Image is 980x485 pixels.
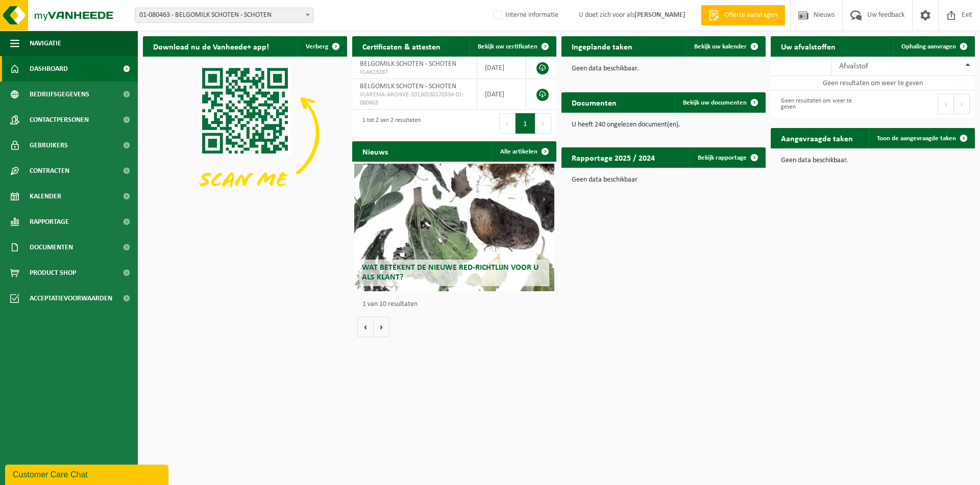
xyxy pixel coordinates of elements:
button: Previous [938,94,954,114]
span: 01-080463 - BELGOMILK SCHOTEN - SCHOTEN [135,8,313,23]
span: Wat betekent de nieuwe RED-richtlijn voor u als klant? [362,264,538,282]
span: Ophaling aanvragen [901,43,956,50]
a: Ophaling aanvragen [893,36,974,57]
span: Rapportage [30,209,69,235]
a: Alle artikelen [492,141,555,162]
span: Bekijk uw kalender [694,43,747,50]
td: [DATE] [477,79,526,110]
p: 1 van 10 resultaten [362,301,551,308]
a: Bekijk rapportage [690,147,765,168]
button: Volgende [374,317,389,337]
p: Geen data beschikbaar [572,176,755,184]
button: 1 [516,113,535,134]
iframe: chat widget [5,463,170,485]
span: Offerte aanvragen [722,10,780,20]
span: Bekijk uw documenten [683,99,747,106]
button: Next [535,113,551,134]
span: Navigatie [30,31,61,56]
span: Acceptatievoorwaarden [30,286,112,311]
a: Bekijk uw certificaten [470,36,555,57]
button: Next [954,94,970,114]
h2: Nieuws [352,141,398,161]
span: Toon de aangevraagde taken [877,135,956,142]
span: BELGOMILK SCHOTEN - SCHOTEN [360,60,456,68]
a: Offerte aanvragen [701,5,785,25]
span: Kalender [30,184,61,209]
span: BELGOMILK SCHOTEN - SCHOTEN [360,83,456,90]
span: Bekijk uw certificaten [478,43,537,50]
span: Gebruikers [30,133,68,158]
span: Contactpersonen [30,107,89,133]
span: VLAREMA-ARCHIVE-20130530170334-01-080463 [360,91,469,107]
div: 1 tot 2 van 2 resultaten [357,112,421,135]
span: VLA613287 [360,68,469,76]
h2: Uw afvalstoffen [771,36,846,56]
button: Vorige [357,317,374,337]
a: Toon de aangevraagde taken [869,128,974,148]
p: Geen data beschikbaar. [781,157,965,164]
button: Previous [499,113,516,134]
div: Geen resultaten om weer te geven [776,93,868,115]
button: Verberg [298,36,346,57]
img: Download de VHEPlus App [143,57,347,210]
h2: Rapportage 2025 / 2024 [561,147,665,167]
span: Dashboard [30,56,68,82]
h2: Aangevraagde taken [771,128,863,148]
span: Afvalstof [839,62,868,70]
p: U heeft 240 ongelezen document(en). [572,121,755,129]
span: Documenten [30,235,73,260]
span: 01-080463 - BELGOMILK SCHOTEN - SCHOTEN [135,8,313,22]
td: Geen resultaten om weer te geven [771,76,975,90]
h2: Download nu de Vanheede+ app! [143,36,279,56]
label: Interne informatie [491,8,558,23]
a: Bekijk uw kalender [686,36,765,57]
span: Bedrijfsgegevens [30,82,89,107]
a: Wat betekent de nieuwe RED-richtlijn voor u als klant? [354,164,554,291]
h2: Certificaten & attesten [352,36,451,56]
span: Verberg [306,43,328,50]
td: [DATE] [477,57,526,79]
h2: Documenten [561,92,627,112]
h2: Ingeplande taken [561,36,643,56]
span: Contracten [30,158,69,184]
strong: [PERSON_NAME] [634,11,685,19]
span: Product Shop [30,260,76,286]
p: Geen data beschikbaar. [572,65,755,72]
a: Bekijk uw documenten [675,92,765,113]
